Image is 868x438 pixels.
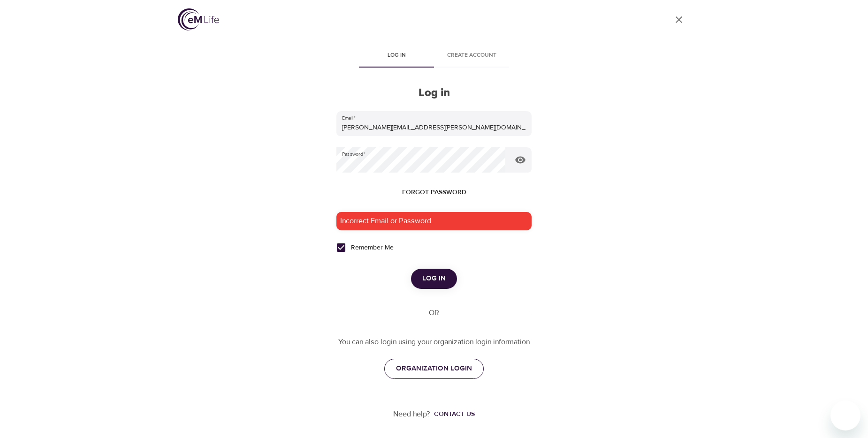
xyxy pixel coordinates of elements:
iframe: Button to launch messaging window [830,400,860,430]
div: disabled tabs example [336,45,532,68]
div: OR [425,308,443,318]
a: Contact us [430,409,475,419]
div: Contact us [434,409,475,419]
span: Remember Me [351,243,394,253]
span: Log in [422,272,446,285]
div: Incorrect Email or Password. [336,212,532,230]
a: ORGANIZATION LOGIN [384,359,484,378]
span: ORGANIZATION LOGIN [396,362,472,375]
p: You can also login using your organization login information [336,337,532,347]
span: Forgot password [402,187,466,198]
p: Need help? [393,409,430,420]
button: Forgot password [398,184,470,201]
button: Log in [411,269,457,288]
span: Log in [365,51,428,60]
a: close [668,8,690,31]
h2: Log in [336,86,532,100]
img: logo [178,8,219,30]
span: Create account [440,51,503,60]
